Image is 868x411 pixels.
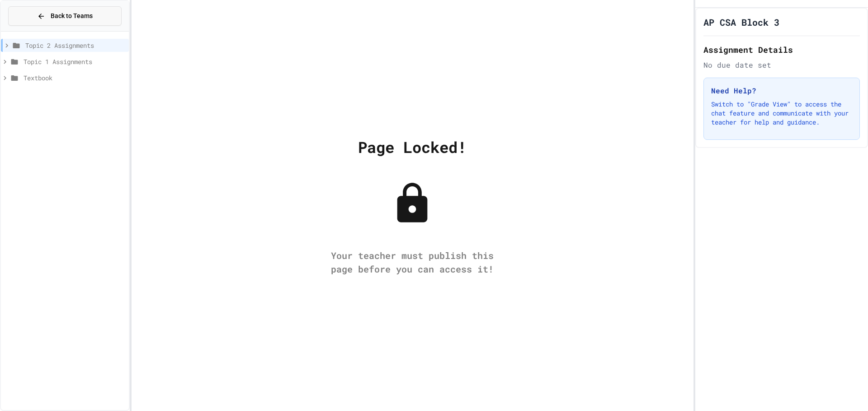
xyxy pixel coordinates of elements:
[24,57,125,66] span: Topic 1 Assignments
[322,249,503,276] div: Your teacher must publish this page before you can access it!
[8,6,122,26] button: Back to Teams
[711,100,852,127] p: Switch to "Grade View" to access the chat feature and communicate with your teacher for help and ...
[358,135,467,158] div: Page Locked!
[711,85,852,96] h3: Need Help?
[51,11,93,21] span: Back to Teams
[703,16,779,28] h1: AP CSA Block 3
[25,41,125,50] span: Topic 2 Assignments
[24,73,125,83] span: Textbook
[703,60,860,70] div: No due date set
[703,43,860,56] h2: Assignment Details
